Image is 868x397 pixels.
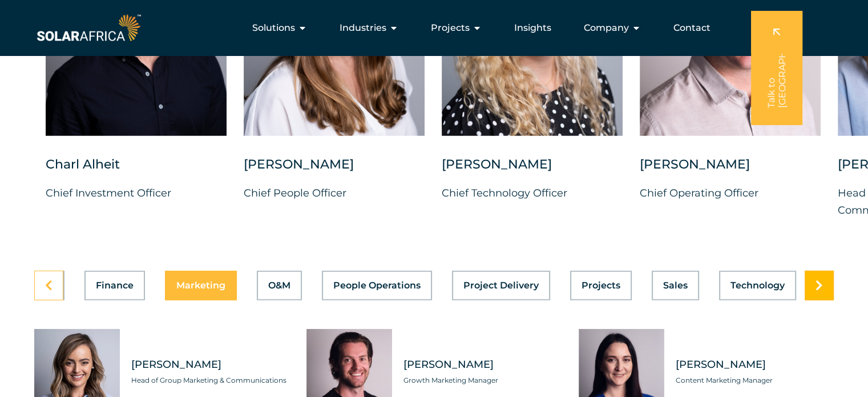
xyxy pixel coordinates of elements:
div: Menu Toggle [143,17,720,39]
span: [PERSON_NAME] [403,358,562,372]
div: Charl Alheit [46,156,227,185]
span: Head of Group Marketing & Communications [131,375,289,386]
p: Chief Operating Officer [640,185,821,202]
span: Finance [96,281,134,290]
span: Projects [431,21,470,35]
div: [PERSON_NAME] [244,156,425,185]
span: Industries [340,21,386,35]
span: Technology [730,281,785,290]
nav: Menu [143,17,720,39]
a: Insights [514,21,551,35]
span: Solutions [252,21,295,35]
span: Content Marketing Manager [676,375,834,386]
span: Growth Marketing Manager [403,375,562,386]
p: Chief Technology Officer [442,185,623,202]
span: Sales [663,281,688,290]
div: [PERSON_NAME] [640,156,821,185]
span: Project Delivery [463,281,539,290]
span: [PERSON_NAME] [676,358,834,372]
div: [PERSON_NAME] [442,156,623,185]
span: Marketing [176,281,225,290]
span: [PERSON_NAME] [131,358,289,372]
span: People Operations [333,281,421,290]
a: Contact [673,21,710,35]
p: Chief People Officer [244,185,425,202]
span: Projects [582,281,620,290]
span: O&M [268,281,290,290]
p: Chief Investment Officer [46,185,227,202]
span: Company [584,21,629,35]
